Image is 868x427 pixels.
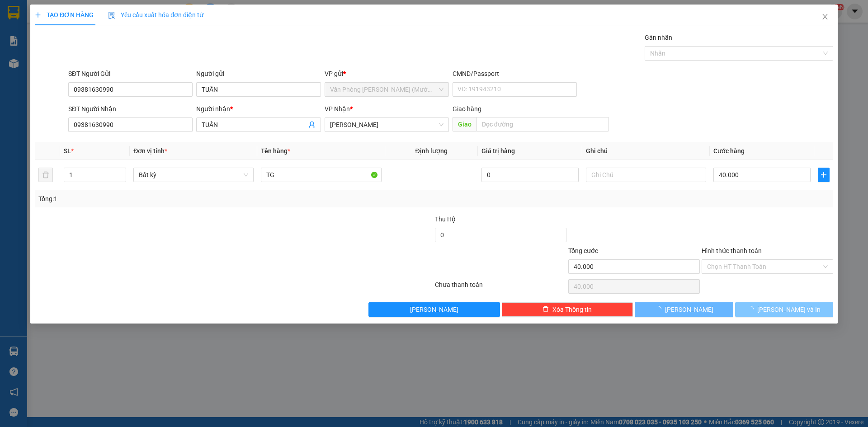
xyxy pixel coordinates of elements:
[552,305,592,314] span: Xóa Thông tin
[410,305,458,314] span: [PERSON_NAME]
[58,13,87,71] b: BIÊN NHẬN GỬI HÀNG
[330,83,443,96] span: Văn Phòng Trần Phú (Mường Thanh)
[453,105,481,113] span: Giao hàng
[812,5,838,30] button: Close
[108,12,115,19] img: icon
[645,34,672,41] label: Gán nhãn
[821,13,829,20] span: close
[757,305,821,314] span: [PERSON_NAME] và In
[586,168,706,182] input: Ghi Chú
[68,69,193,79] div: SĐT Người Gửi
[568,247,598,254] span: Tổng cước
[11,11,57,56] img: logo.jpg
[35,11,94,19] span: TẠO ĐƠN HÀNG
[481,147,515,155] span: Giá trị hàng
[747,306,757,312] span: loading
[502,302,633,317] button: deleteXóa Thông tin
[434,280,567,296] div: Chưa thanh toán
[476,117,609,131] input: Dọc đường
[308,121,316,128] span: user-add
[38,168,53,182] button: delete
[76,43,124,54] li: (c) 2017
[64,147,71,155] span: SL
[453,69,577,79] div: CMND/Passport
[368,302,500,317] button: [PERSON_NAME]
[35,12,41,18] span: plus
[453,117,476,131] span: Giao
[818,168,830,182] button: plus
[98,11,120,33] img: logo.jpg
[655,306,665,312] span: loading
[108,11,203,19] span: Yêu cầu xuất hóa đơn điện tử
[261,147,290,155] span: Tên hàng
[11,58,51,101] b: [PERSON_NAME]
[481,168,579,182] input: 0
[818,171,829,178] span: plus
[635,302,733,317] button: [PERSON_NAME]
[325,105,350,113] span: VP Nhận
[68,104,193,114] div: SĐT Người Nhận
[133,147,167,155] span: Đơn vị tính
[702,247,762,254] label: Hình thức thanh toán
[139,168,248,182] span: Bất kỳ
[76,34,124,42] b: [DOMAIN_NAME]
[330,118,443,131] span: Phạm Ngũ Lão
[196,69,321,79] div: Người gửi
[261,168,381,182] input: VD: Bàn, Ghế
[325,69,449,79] div: VP gửi
[665,305,713,314] span: [PERSON_NAME]
[38,194,335,204] div: Tổng: 1
[435,216,456,223] span: Thu Hộ
[735,302,833,317] button: [PERSON_NAME] và In
[582,142,710,160] th: Ghi chú
[196,104,321,114] div: Người nhận
[415,147,448,155] span: Định lượng
[713,147,745,155] span: Cước hàng
[542,306,549,313] span: delete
